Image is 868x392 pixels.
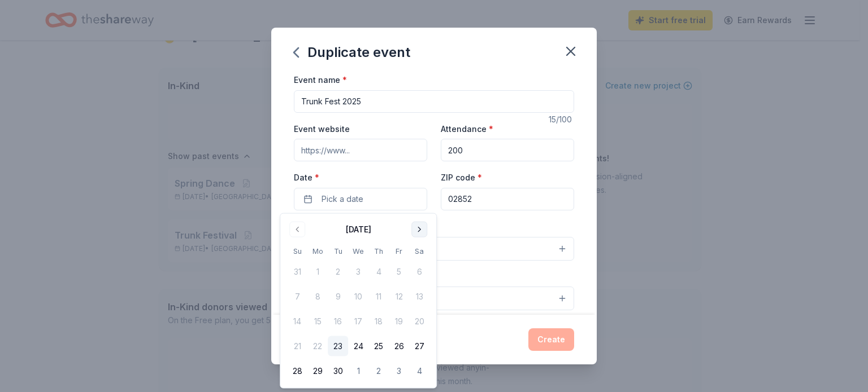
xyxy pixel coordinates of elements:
[409,336,429,356] button: 27
[389,361,409,381] button: 3
[294,139,427,161] input: https://www...
[289,222,305,237] button: Go to previous month
[294,90,574,113] input: Spring Fundraiser
[348,336,368,356] button: 24
[294,172,427,183] label: Date
[368,361,389,381] button: 2
[348,361,368,381] button: 1
[411,222,427,237] button: Go to next month
[294,124,350,135] label: Event website
[368,245,389,257] th: Thursday
[322,192,363,206] span: Pick a date
[346,223,371,236] div: [DATE]
[307,245,328,257] th: Monday
[287,245,307,257] th: Sunday
[328,361,348,381] button: 30
[294,188,427,210] button: Pick a date
[348,245,368,257] th: Wednesday
[294,74,347,86] label: Event name
[441,188,574,210] input: 12345 (U.S. only)
[287,361,307,381] button: 28
[441,124,493,135] label: Attendance
[441,139,574,161] input: 20
[389,336,409,356] button: 26
[389,245,409,257] th: Friday
[328,245,348,257] th: Tuesday
[328,336,348,356] button: 23
[294,43,410,61] div: Duplicate event
[549,113,574,126] div: 15 /100
[409,245,429,257] th: Saturday
[307,361,328,381] button: 29
[368,336,389,356] button: 25
[441,172,482,183] label: ZIP code
[409,361,429,381] button: 4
